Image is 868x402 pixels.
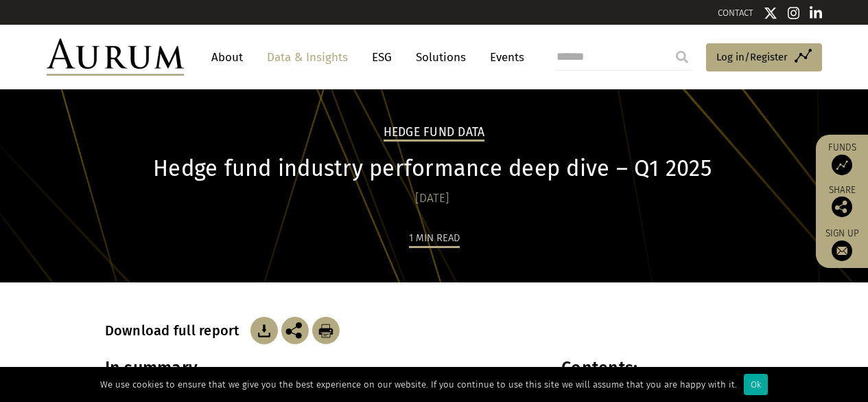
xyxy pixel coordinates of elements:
img: Share this post [281,317,309,344]
img: Instagram icon [788,6,800,20]
h3: Contents: [561,358,760,379]
a: CONTACT [718,8,753,18]
img: Aurum [47,38,184,76]
h1: Hedge fund industry performance deep dive – Q1 2025 [105,155,760,182]
a: ESG [365,45,399,70]
div: [DATE] [105,189,760,208]
img: Twitter icon [764,6,777,20]
img: Linkedin icon [810,6,822,20]
img: Access Funds [832,155,852,175]
h3: Download full report [105,322,247,339]
h2: Hedge Fund Data [384,125,485,142]
img: Share this post [832,197,852,217]
div: Ok [744,374,768,395]
div: Share [823,186,861,217]
a: Solutions [409,45,473,70]
a: Funds [823,142,861,175]
h3: In summary… [105,358,532,379]
input: Submit [668,43,696,71]
img: Sign up to our newsletter [832,241,852,261]
a: Log in/Register [706,43,822,72]
div: 1 min read [409,230,460,248]
img: Download Article [312,317,340,344]
a: About [204,45,250,70]
span: Log in/Register [716,49,788,65]
a: Sign up [823,227,861,261]
a: Events [483,45,524,70]
img: Download Article [250,317,278,344]
a: Data & Insights [260,45,355,70]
